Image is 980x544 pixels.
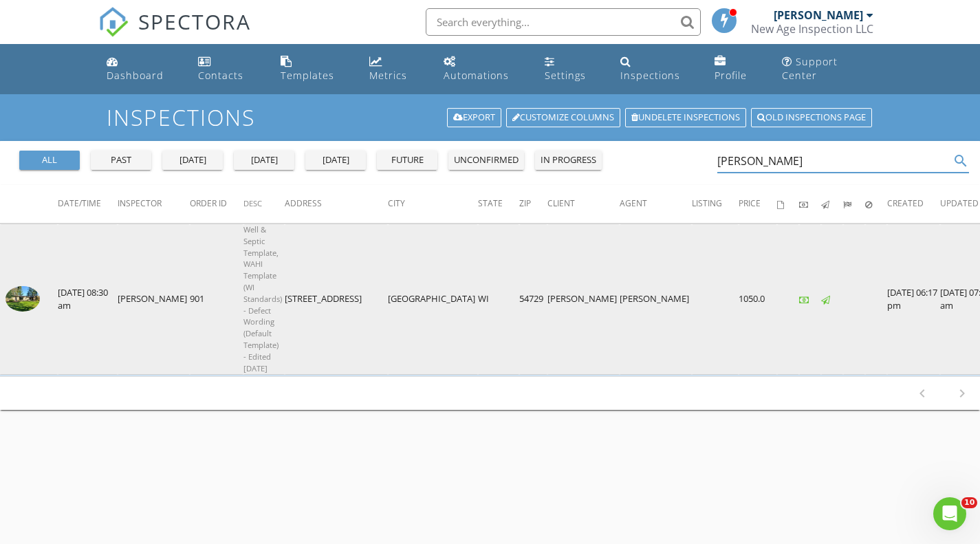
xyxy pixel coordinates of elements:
div: [DATE] [311,153,360,167]
div: future [382,153,432,167]
td: [DATE] 06:17 pm [887,224,940,375]
div: all [25,153,74,167]
span: Listing [692,197,722,209]
span: SPECTORA [138,7,251,36]
a: Export [447,108,501,127]
td: 901 [190,224,243,375]
a: Metrics [364,50,428,89]
span: Client [547,197,575,209]
div: past [96,153,146,167]
a: Dashboard [101,50,182,89]
span: Created [887,197,924,209]
th: Order ID: Not sorted. [190,185,243,224]
a: Customize Columns [506,108,620,127]
th: Agent: Not sorted. [620,185,692,224]
th: Desc: Not sorted. [243,185,285,224]
div: New Age Inspection LLC [751,22,873,36]
div: [DATE] [239,153,289,167]
img: 8607909%2Fcover_photos%2FjRBLG9yK5zsnKStBRwtP%2Fsmall.8607909-1746797375042 [6,286,40,312]
span: 10 [961,497,977,508]
button: in progress [535,151,602,170]
th: Client: Not sorted. [547,185,620,224]
td: [DATE] 08:30 am [58,224,118,375]
th: Canceled: Not sorted. [865,185,887,224]
a: Inspections [615,50,698,89]
td: 1050.0 [739,224,777,375]
a: Templates [275,50,353,89]
th: Inspector: Not sorted. [118,185,190,224]
td: [PERSON_NAME] [620,224,692,375]
h1: Inspections [107,105,873,129]
span: Well & Septic Template, WAHI Template (WI Standards) - Defect Wording (Default Template) - Edited... [243,224,282,373]
div: Contacts [198,69,243,82]
button: unconfirmed [448,151,524,170]
a: Company Profile [709,50,766,89]
a: Automations (Basic) [438,50,528,89]
button: future [377,151,437,170]
span: Address [285,197,322,209]
img: The Best Home Inspection Software - Spectora [98,7,129,37]
th: State: Not sorted. [478,185,519,224]
div: Inspections [620,69,680,82]
th: Submitted: Not sorted. [843,185,865,224]
th: Listing: Not sorted. [692,185,739,224]
div: Metrics [369,69,407,82]
div: Support Center [782,55,838,82]
button: [DATE] [305,151,366,170]
a: Undelete inspections [625,108,746,127]
th: Zip: Not sorted. [519,185,547,224]
div: Automations [444,69,509,82]
a: Settings [539,50,604,89]
div: [DATE] [168,153,217,167]
td: [PERSON_NAME] [547,224,620,375]
td: [STREET_ADDRESS] [285,224,388,375]
div: Dashboard [107,69,164,82]
span: City [388,197,405,209]
th: Published: Not sorted. [821,185,843,224]
div: [PERSON_NAME] [774,8,863,22]
button: [DATE] [162,151,223,170]
th: Agreements signed: Not sorted. [777,185,799,224]
th: Paid: Not sorted. [799,185,821,224]
a: SPECTORA [98,19,251,47]
span: Inspector [118,197,162,209]
td: [GEOGRAPHIC_DATA] [388,224,478,375]
div: unconfirmed [454,153,519,167]
button: all [19,151,80,170]
div: in progress [541,153,596,167]
span: Updated [940,197,979,209]
span: Agent [620,197,647,209]
button: past [91,151,151,170]
a: Support Center [776,50,879,89]
th: Created: Not sorted. [887,185,940,224]
span: Price [739,197,761,209]
span: Zip [519,197,531,209]
td: 54729 [519,224,547,375]
iframe: Intercom live chat [933,497,966,530]
span: Desc [243,198,262,208]
span: Order ID [190,197,227,209]
i: search [952,153,969,169]
th: City: Not sorted. [388,185,478,224]
th: Price: Not sorted. [739,185,777,224]
td: WI [478,224,519,375]
input: Search everything... [426,8,701,36]
input: Search [717,150,950,173]
td: [PERSON_NAME] [118,224,190,375]
a: Old inspections page [751,108,872,127]
button: [DATE] [234,151,294,170]
div: Templates [281,69,334,82]
div: Settings [545,69,586,82]
th: Date/Time: Not sorted. [58,185,118,224]
span: State [478,197,503,209]
a: Contacts [193,50,263,89]
span: Date/Time [58,197,101,209]
th: Address: Not sorted. [285,185,388,224]
div: Profile [715,69,747,82]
